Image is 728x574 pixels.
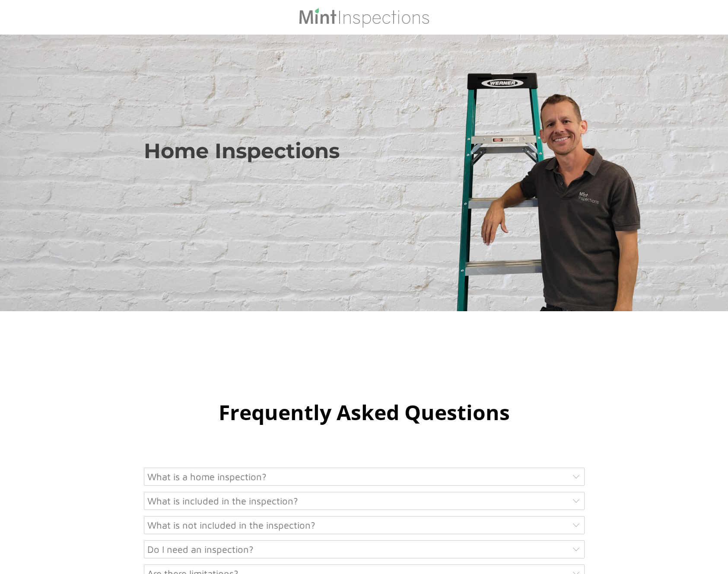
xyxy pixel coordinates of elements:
[144,492,585,510] div: What is included in the inspection?
[144,468,585,486] div: What is a home inspection?
[144,350,585,456] h2: ​Frequently Asked Questions ​
[144,138,340,163] font: Home Inspections
[298,7,430,28] img: Mint Inspections
[144,516,585,534] div: What is not included in the inspection?
[144,540,585,558] div: Do I need an inspection?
